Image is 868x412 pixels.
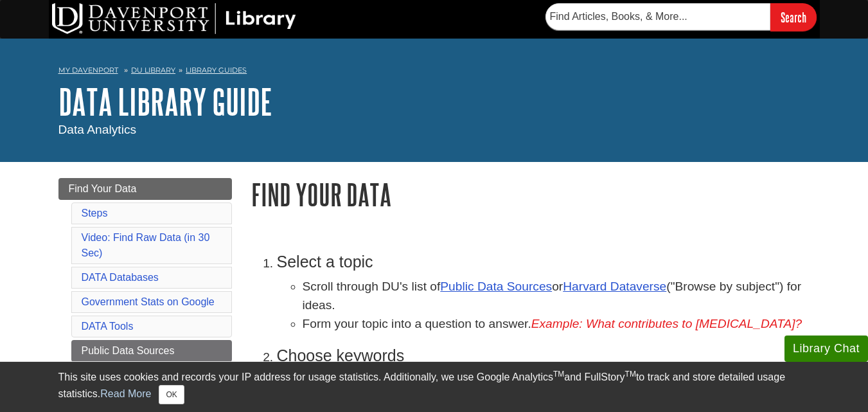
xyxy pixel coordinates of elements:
[770,3,817,31] input: Search
[82,272,159,283] a: DATA Databases
[251,178,810,211] h1: Find Your Data
[545,3,770,30] input: Find Articles, Books, & More...
[303,315,810,334] li: Form your topic into a question to answer.
[277,253,810,271] h3: Select a topic
[82,296,215,307] a: Government Stats on Google
[52,3,296,34] img: DU Library
[82,321,134,332] a: DATA Tools
[186,66,247,75] a: Library Guides
[58,65,118,76] a: My Davenport
[82,208,108,219] a: Steps
[131,66,175,75] a: DU Library
[625,370,636,379] sup: TM
[784,336,868,362] button: Library Chat
[58,178,232,200] a: Find Your Data
[553,370,564,379] sup: TM
[82,232,210,258] a: Video: Find Raw Data (in 30 Sec)
[58,62,810,82] nav: breadcrumb
[71,340,232,362] a: Public Data Sources
[277,346,810,365] h3: Choose keywords
[58,370,810,404] div: This site uses cookies and records your IP address for usage statistics. Additionally, we use Goo...
[545,3,817,31] form: Searches DU Library's articles, books, and more
[531,317,802,330] em: Example: What contributes to [MEDICAL_DATA]?
[69,183,137,194] span: Find Your Data
[100,388,151,399] a: Read More
[303,278,810,315] li: Scroll through DU's list of or ("Browse by subject") for ideas.
[58,123,137,136] span: Data Analytics
[159,385,184,404] button: Close
[58,82,272,121] a: DATA Library Guide
[440,280,552,293] a: Public Data Sources
[563,280,666,293] a: Harvard Dataverse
